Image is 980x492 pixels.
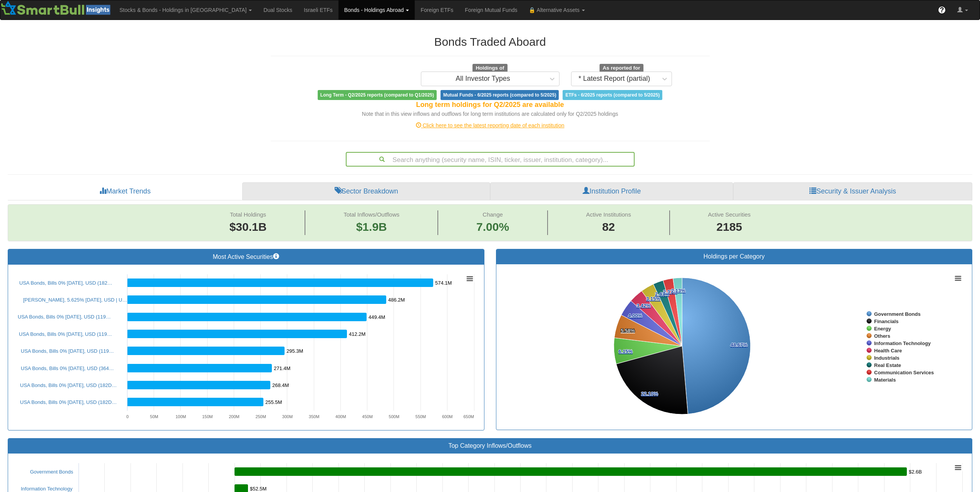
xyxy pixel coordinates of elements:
[663,289,677,295] tspan: 2.37%
[708,219,750,235] span: 2185
[671,288,685,294] tspan: 2.13%
[271,100,710,110] div: Long term holdings for Q2/2025 are available
[21,365,114,371] a: USA Bonds, Bills 0% [DATE], USD (364…
[369,314,385,320] tspan: 449.4M
[482,211,503,218] span: Change
[940,6,944,14] span: ?
[265,399,282,405] tspan: 255.5M
[114,0,258,20] a: Stocks & Bonds - Holdings in [GEOGRAPHIC_DATA]
[362,414,373,419] text: 450M
[641,391,658,397] tspan: 22.10%
[586,219,631,235] span: 82
[258,0,298,20] a: Dual Stocks
[909,469,922,475] tspan: $2.6B
[18,314,111,320] a: USA Bonds, Bills 0% [DATE], USD (119…
[733,182,972,201] a: Security & Issuer Analysis
[318,90,437,100] span: Long Term - Q2/2025 reports (compared to Q1/2025)
[286,348,303,354] tspan: 295.3M
[932,0,952,20] a: ?
[637,303,651,309] tspan: 3.42%
[874,340,931,346] tspan: Information Technology
[586,211,631,218] span: Active Institutions
[563,90,662,100] span: ETFs - 6/2025 reports (compared to 5/2025)
[621,328,635,334] tspan: 5.58%
[343,211,399,218] span: Total Inflows/Outflows
[578,75,650,83] div: * Latest Report (partial)
[874,326,891,332] tspan: Energy
[459,0,523,20] a: Foreign Mutual Funds
[456,75,510,83] div: All Investor Types
[255,414,266,419] text: 250M
[14,253,478,260] h3: Most Active Securities
[874,333,890,339] tspan: Others
[265,122,715,129] div: Click here to see the latest reporting date of each institution
[874,319,899,324] tspan: Financials
[389,414,400,419] text: 500M
[271,110,710,118] div: Note that in this view inflows and outflows for long term institutions are calculated only for Q2...
[523,0,590,20] a: 🔒 Alternative Assets
[19,280,112,286] a: USA Bonds, Bills 0% [DATE], USD (182…
[441,90,559,100] span: Mutual Funds - 6/2025 reports (compared to 5/2025)
[476,219,509,235] span: 7.00%
[435,280,452,286] tspan: 574.1M
[19,331,112,337] a: USA Bonds, Bills 0% [DATE], USD (119…
[618,349,633,354] tspan: 6.15%
[415,414,426,419] text: 550M
[250,486,266,492] tspan: $52.5M
[472,64,507,72] span: Holdings of
[338,0,415,20] a: Bonds - Holdings Abroad
[874,311,921,317] tspan: Government Bonds
[730,342,748,348] tspan: 48.67%
[271,35,710,48] h2: Bonds Traded Aboard
[349,331,365,337] tspan: 412.2M
[272,382,289,388] tspan: 268.4M
[30,469,73,475] a: Government Bonds
[874,362,901,368] tspan: Real Estate
[490,182,733,201] a: Institution Profile
[874,348,902,354] tspan: Health Care
[14,442,966,449] h3: Top Category Inflows/Outflows
[415,0,459,20] a: Foreign ETFs
[8,182,242,201] a: Market Trends
[0,0,114,16] img: Smartbull
[442,414,453,419] text: 600M
[874,377,896,383] tspan: Materials
[176,414,186,419] text: 100M
[600,64,643,72] span: As reported for
[230,211,266,218] span: Total Holdings
[21,486,72,492] a: Information Technology
[463,414,474,419] text: 650M
[242,182,490,201] a: Sector Breakdown
[874,370,934,375] tspan: Communication Services
[388,297,405,303] tspan: 486.2M
[229,414,240,419] text: 200M
[20,382,117,388] a: USA Bonds, Bills 0% [DATE], USD (182D…
[282,414,293,419] text: 300M
[298,0,338,20] a: Israeli ETFs
[628,313,642,319] tspan: 4.00%
[708,211,750,218] span: Active Securities
[21,348,114,354] a: USA Bonds, Bills 0% [DATE], USD (119…
[356,220,387,233] span: $1.9B
[20,399,117,405] a: USA Bonds, Bills 0% [DATE], USD (182D…
[126,414,129,419] text: 0
[646,296,660,302] tspan: 3.15%
[230,220,267,233] span: $30.1B
[335,414,346,419] text: 400M
[150,414,158,419] text: 50M
[309,414,320,419] text: 350M
[274,365,290,371] tspan: 271.4M
[502,253,967,260] h3: Holdings per Category
[347,153,634,166] div: Search anything (security name, ISIN, ticker, issuer, institution, category)...
[23,297,127,303] a: [PERSON_NAME], 5.625% [DATE], USD | U…
[655,291,669,297] tspan: 2.43%
[202,414,213,419] text: 150M
[874,355,900,361] tspan: Industrials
